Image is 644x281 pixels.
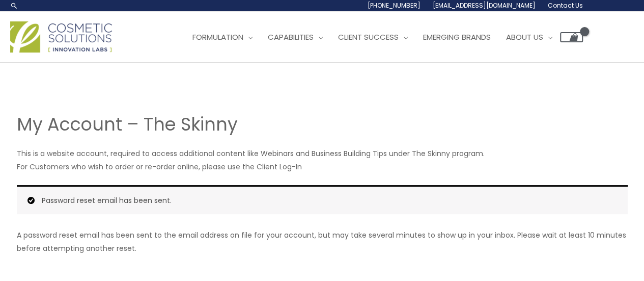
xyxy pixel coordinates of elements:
[560,32,583,42] a: View Shopping Cart, empty
[17,112,628,137] h1: My Account – The Skinny
[268,32,314,42] span: Capabilities
[177,22,583,53] nav: Site Navigation
[506,32,543,42] span: About Us
[548,1,583,10] span: Contact Us
[338,32,399,42] span: Client Success
[17,147,628,173] p: This is a website account, required to access additional content like Webinars and Business Build...
[433,1,536,10] span: [EMAIL_ADDRESS][DOMAIN_NAME]
[368,1,421,10] span: [PHONE_NUMBER]
[185,22,260,53] a: Formulation
[10,21,112,53] img: Cosmetic Solutions Logo
[192,32,243,42] span: Formulation
[330,22,415,53] a: Client Success
[260,22,330,53] a: Capabilities
[17,228,628,255] p: A password reset email has been sent to the email address on file for your account, but may take ...
[423,32,491,42] span: Emerging Brands
[10,2,18,10] a: Search icon link
[415,22,498,53] a: Emerging Brands
[17,185,628,214] div: Password reset email has been sent.
[498,22,560,53] a: About Us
